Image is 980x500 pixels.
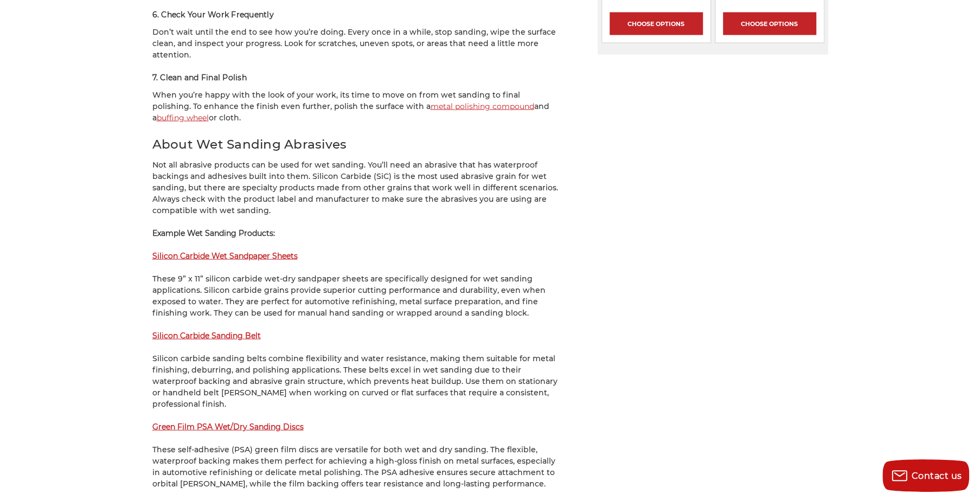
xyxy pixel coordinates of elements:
[152,159,559,216] p: Not all abrasive products can be used for wet sanding. You’ll need an abrasive that has waterproo...
[152,10,274,20] strong: 6. Check Your Work Frequently
[431,101,534,111] a: metal polishing compound
[152,73,247,82] strong: 7. Clean and Final Polish
[723,12,816,35] a: Choose Options
[152,422,304,432] a: Green Film PSA Wet/Dry Sanding Discs
[882,459,969,492] button: Contact us
[152,444,559,490] p: These self-adhesive (PSA) green film discs are versatile for both wet and dry sanding. The flexib...
[152,228,275,238] strong: Example Wet Sanding Products:
[152,273,559,319] p: These 9” x 11” silicon carbide wet-dry sandpaper sheets are specifically designed for wet sanding...
[152,353,559,410] p: Silicon carbide sanding belts combine flexibility and water resistance, making them suitable for ...
[157,113,209,123] a: buffing wheel
[152,27,559,61] p: Don’t wait until the end to see how you’re doing. Every once in a while, stop sanding, wipe the s...
[152,89,559,124] p: When you’re happy with the look of your work, its time to move on from wet sanding to final polis...
[152,135,559,154] h2: About Wet Sanding Abrasives
[152,331,261,341] a: Silicon Carbide Sanding Belt
[912,471,962,481] span: Contact us
[152,251,298,261] a: Silicon Carbide Wet Sandpaper Sheets
[610,12,703,35] a: Choose Options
